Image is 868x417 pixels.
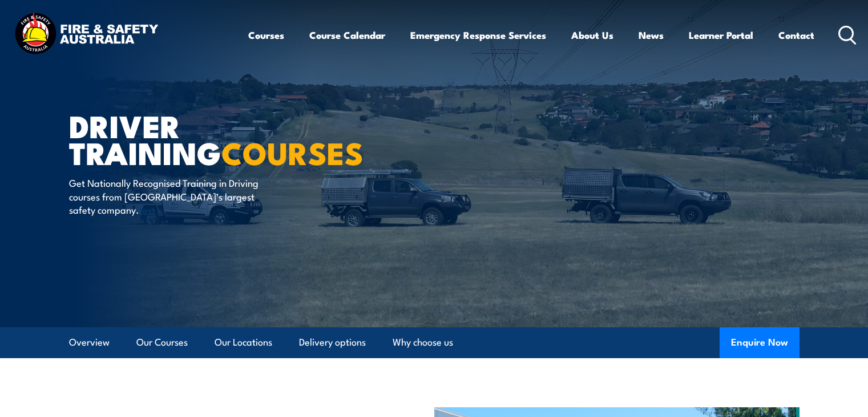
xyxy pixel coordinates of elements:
[69,176,277,216] p: Get Nationally Recognised Training in Driving courses from [GEOGRAPHIC_DATA]’s largest safety com...
[778,20,814,50] a: Contact
[309,20,385,50] a: Course Calendar
[410,20,546,50] a: Emergency Response Services
[215,327,272,358] a: Our Locations
[69,112,351,165] h1: Driver Training
[136,327,188,358] a: Our Courses
[639,20,664,50] a: News
[221,128,364,175] strong: COURSES
[299,327,366,358] a: Delivery options
[720,327,800,358] button: Enquire Now
[393,327,453,358] a: Why choose us
[139,202,155,216] a: test
[571,20,613,50] a: About Us
[689,20,753,50] a: Learner Portal
[248,20,284,50] a: Courses
[69,327,110,358] a: Overview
